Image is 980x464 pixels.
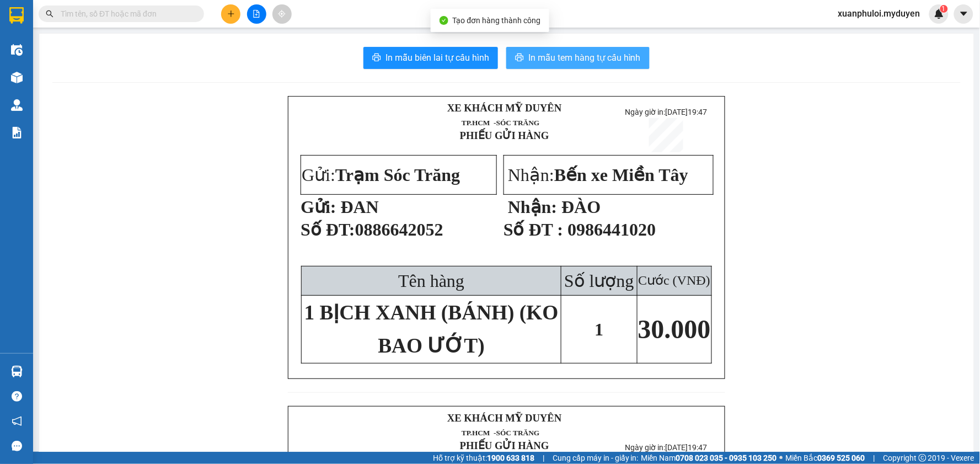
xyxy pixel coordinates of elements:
span: question-circle [12,391,22,402]
span: Tạo đơn hàng thành công [453,16,541,25]
p: Ngày giờ in: [617,443,715,452]
strong: Nhận: [508,197,557,217]
span: TP.HCM -SÓC TRĂNG [462,429,539,437]
span: TP.HCM -SÓC TRĂNG [65,35,142,43]
p: Ngày giờ in: [617,108,715,116]
span: Trạm Sóc Trăng [9,76,86,99]
img: icon-new-feature [934,9,944,19]
button: file-add [247,4,266,24]
span: [DATE] [665,108,707,116]
span: | [543,452,544,464]
span: [DATE] [665,443,707,452]
span: xuanphuloi.myduyen [829,7,929,20]
span: Số lượng [564,271,634,291]
span: Tên hàng [398,271,464,291]
strong: Số ĐT : [504,220,563,239]
span: VP gửi: [9,76,86,99]
strong: XE KHÁCH MỸ DUYÊN [447,102,562,114]
img: warehouse-icon [11,44,23,56]
span: 19:47 [688,108,707,116]
strong: 0369 525 060 [818,454,865,462]
span: 0886642052 [355,220,443,239]
strong: PHIẾU GỬI HÀNG [460,440,549,451]
span: In mẫu tem hàng tự cấu hình [528,51,641,65]
strong: 1900 633 818 [487,454,534,462]
span: Bến xe Miền Tây [554,165,688,185]
span: Cước (VNĐ) [638,273,710,287]
span: caret-down [959,9,969,19]
span: ĐÀO [561,197,601,217]
strong: 0708 023 035 - 0935 103 250 [676,454,777,462]
span: search [46,10,53,18]
span: | [874,452,875,464]
span: TP.HCM -SÓC TRĂNG [462,119,539,127]
img: warehouse-icon [11,99,23,111]
span: In mẫu biên lai tự cấu hình [385,51,489,65]
input: Tìm tên, số ĐT hoặc mã đơn [61,8,191,20]
img: logo-vxr [9,7,24,24]
span: ⚪️ [780,456,783,460]
strong: XE KHÁCH MỸ DUYÊN [70,6,146,30]
button: printerIn mẫu tem hàng tự cấu hình [506,47,650,69]
span: Hỗ trợ kỹ thuật: [433,452,534,464]
span: Gửi: [302,165,460,185]
span: 30.000 [638,314,711,344]
span: 1 [595,319,604,339]
span: ĐAN [341,197,379,217]
p: Ngày giờ in: [163,37,211,58]
strong: Gửi: [301,197,336,217]
span: [DATE] [163,47,211,58]
span: 0986441020 [567,220,656,239]
img: warehouse-icon [11,72,23,83]
button: caret-down [954,4,973,24]
span: Nhận: [508,165,688,185]
sup: 1 [940,5,948,13]
button: plus [221,4,240,24]
span: printer [515,53,524,63]
span: aim [278,10,286,18]
span: check-circle [440,16,448,25]
span: copyright [919,454,927,462]
strong: PHIẾU GỬI HÀNG [63,46,152,57]
span: message [12,441,22,451]
span: VP nhận: [109,76,208,99]
button: aim [272,4,292,24]
span: Cung cấp máy in - giấy in: [553,452,639,464]
span: printer [372,53,381,63]
span: file-add [253,10,260,18]
span: 1 BỊCH XANH (BÁNH) (KO BAO ƯỚT) [304,301,559,357]
strong: PHIẾU GỬI HÀNG [460,130,549,141]
img: solution-icon [11,127,23,138]
span: Bến xe Miền Tây [109,76,208,99]
span: 19:47 [688,443,707,452]
span: 1 [942,5,946,13]
span: notification [12,416,22,426]
img: warehouse-icon [11,366,23,377]
span: Trạm Sóc Trăng [335,165,460,185]
span: Miền Nam [641,452,777,464]
strong: XE KHÁCH MỸ DUYÊN [447,412,562,424]
span: plus [227,10,235,18]
span: Số ĐT: [301,220,355,239]
span: Miền Bắc [786,452,865,464]
button: printerIn mẫu biên lai tự cấu hình [363,47,498,69]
